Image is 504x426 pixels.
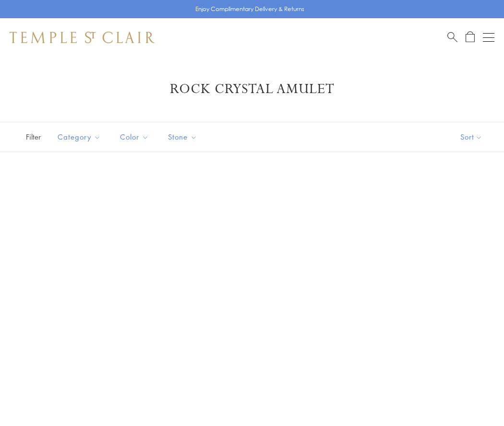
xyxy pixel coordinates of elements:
[466,31,475,43] a: Open Shopping Bag
[113,126,156,148] button: Color
[115,131,156,143] span: Color
[161,126,204,148] button: Stone
[483,32,494,43] button: Open navigation
[53,131,108,143] span: Category
[195,4,304,14] p: Enjoy Complimentary Delivery & Returns
[50,126,108,148] button: Category
[163,131,204,143] span: Stone
[10,32,155,43] img: Temple St. Clair
[24,81,480,98] h1: Rock Crystal Amulet
[447,31,457,43] a: Search
[439,122,504,152] button: Show sort by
